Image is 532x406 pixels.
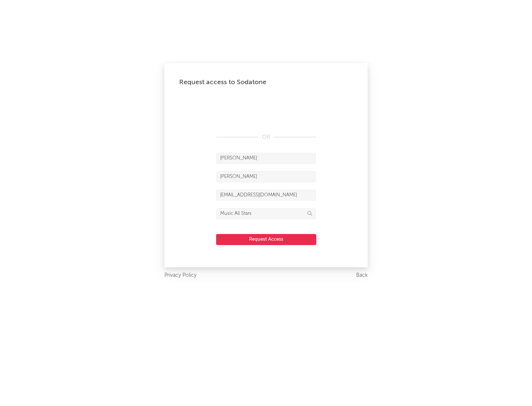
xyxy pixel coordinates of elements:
a: Back [356,271,368,280]
input: First Name [216,153,316,164]
input: Last Name [216,171,316,182]
input: Division [216,208,316,219]
input: Email [216,190,316,201]
div: OR [216,133,316,142]
a: Privacy Policy [164,271,197,280]
div: Request access to Sodatone [179,78,353,87]
button: Request Access [216,234,316,245]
